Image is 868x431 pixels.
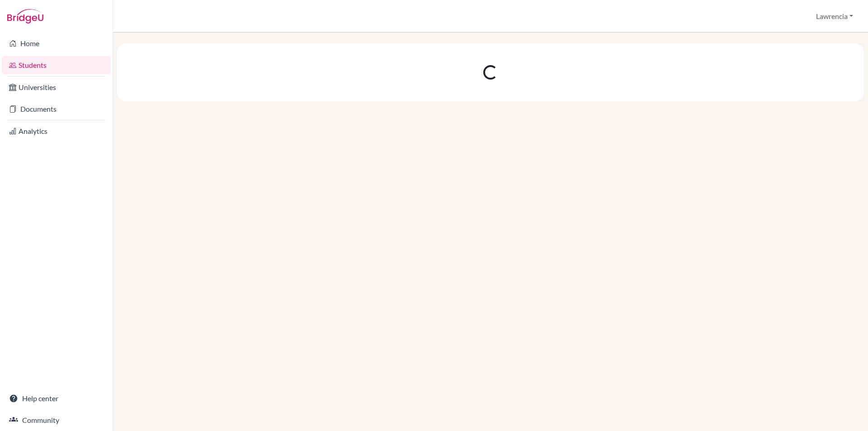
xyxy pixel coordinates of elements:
a: Documents [2,100,111,118]
img: Bridge-U [7,9,43,24]
a: Universities [2,78,111,96]
a: Analytics [2,122,111,140]
a: Community [2,411,111,429]
a: Help center [2,389,111,407]
a: Students [2,56,111,74]
a: Home [2,34,111,52]
button: Lawrencia [812,8,857,25]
